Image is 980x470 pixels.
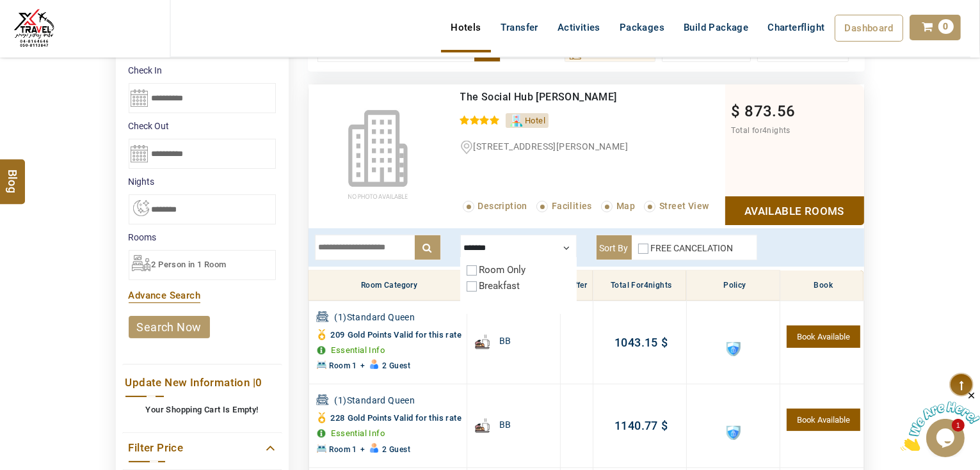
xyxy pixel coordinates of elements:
a: Activities [548,15,610,40]
span: 209 [331,330,345,340]
a: Build Package [674,15,758,40]
a: The Social Hub [PERSON_NAME] [460,91,617,103]
div: The Social Hub Florence Belfiore [460,91,672,104]
span: Blog [4,169,21,180]
a: Essential Info [332,428,385,438]
span: $ [658,336,668,349]
a: Packages [610,15,674,40]
span: 1140.77 [615,419,658,432]
span: Room 1 [330,445,357,454]
span: + [360,445,365,454]
span: 2 Guest [382,361,410,370]
a: Show Rooms [725,196,864,225]
th: Policy [686,270,780,301]
label: Breakfast [479,280,520,292]
span: Total for nights [732,126,791,135]
label: Sort By [597,235,632,260]
a: 1 Units [787,409,860,431]
label: FREE CANCELATION [651,243,734,253]
a: 1140.77$ [615,419,668,432]
span: Description [478,201,527,211]
a: 0 [910,15,961,40]
a: Advance Search [129,290,201,301]
a: Essential Info [332,345,385,355]
label: Room Only [479,264,526,276]
a: 1043.15$ [615,336,668,349]
img: The Royal Line Holidays [10,5,58,54]
iframe: chat widget [901,390,980,451]
span: $ [658,419,668,432]
span: Dashboard [845,22,894,34]
th: Book [780,270,864,301]
span: + [360,361,365,370]
span: 4 [762,126,767,135]
a: Charterflight [758,15,834,40]
span: 0 [938,19,954,34]
span: Hotel [525,116,545,125]
th: Total for nights [593,270,686,301]
span: Map [616,201,635,211]
a: Filter Price [129,439,276,457]
span: 4 [644,281,648,290]
span: Room 1 [330,361,357,370]
a: 1 Units [787,325,860,348]
span: (1)Standard Queen [335,311,463,325]
label: Rooms [129,231,276,244]
span: BB [499,334,511,347]
img: noimage.jpg [309,84,447,225]
a: Update New Information |0 [125,374,279,391]
span: 2 Person in 1 Room [152,260,227,269]
span: $ [732,102,741,120]
span: BB [499,418,511,431]
th: Offer [561,270,593,301]
span: [STREET_ADDRESS][PERSON_NAME] [474,141,629,152]
th: Room Category [309,270,467,301]
span: Facilities [552,201,592,211]
a: search now [129,316,210,338]
b: Your Shopping Cart Is Empty! [145,405,258,414]
label: Check Out [129,120,276,132]
a: Hotels [441,15,490,40]
span: 2 Guest [382,445,410,454]
span: (1)Standard Queen [335,394,463,408]
span: Street View [659,201,709,211]
label: nights [129,175,276,188]
span: 1043.15 [615,336,658,349]
span: 873.56 [744,102,795,120]
span: 228 [331,413,345,423]
span: 0 [255,376,262,389]
span: Charterflight [767,22,824,33]
a: Transfer [491,15,548,40]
